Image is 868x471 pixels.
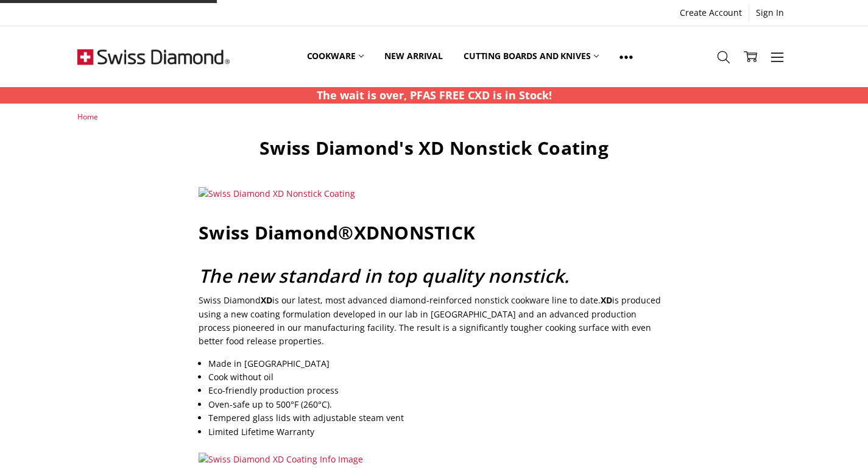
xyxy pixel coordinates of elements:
li: Cook without oil [208,370,669,384]
span: XD [354,220,380,245]
a: Show All [609,29,643,84]
a: Cookware [297,29,375,83]
li: Tempered glass lids with adjustable steam vent [208,411,669,425]
a: Sign In [749,4,791,21]
img: Swiss Diamond XD Coating Info Image [199,453,363,466]
p: Swiss Diamond is our latest, most advanced diamond-reinforced nonstick cookware line to date. is ... [199,294,669,349]
a: Cutting boards and knives [453,29,610,83]
h1: Swiss Diamond's XD Nonstick Coating [199,136,669,160]
a: New arrival [374,29,453,83]
img: Swiss Diamond XD Nonstick Coating [199,187,355,200]
span: The new standard in top quality nonstick. [199,263,569,288]
span: XD [261,294,272,306]
p: The wait is over, PFAS FREE CXD is in Stock! [317,87,552,104]
li: Oven-safe up to 500°F (260°C). [208,398,669,411]
a: Home [77,112,98,122]
a: Create Account [673,4,749,21]
li: Eco-friendly production process [208,384,669,397]
img: Free Shipping On Every Order [77,26,230,87]
span: XD [601,294,612,306]
li: Limited Lifetime Warranty [208,425,669,439]
span: Swiss Diamond® NONSTICK [199,220,475,245]
li: Made in [GEOGRAPHIC_DATA] [208,357,669,370]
